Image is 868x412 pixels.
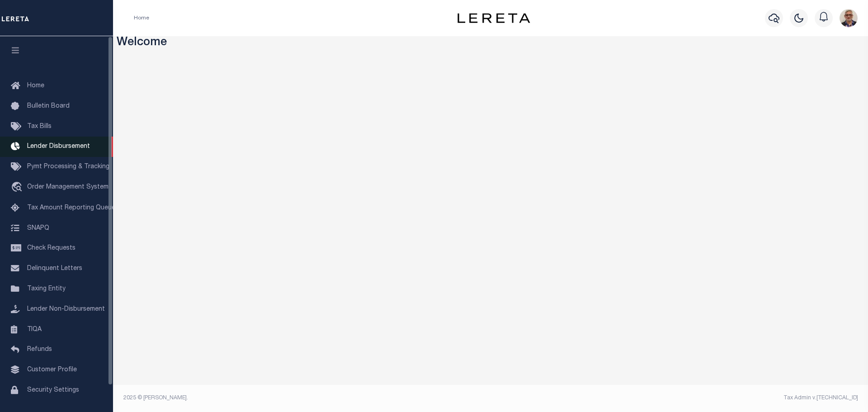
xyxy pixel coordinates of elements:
[27,225,49,231] span: SNAPQ
[27,83,44,89] span: Home
[27,184,108,190] span: Order Management System
[27,164,109,170] span: Pymt Processing & Tracking
[27,346,52,353] span: Refunds
[27,265,82,272] span: Delinquent Letters
[27,326,42,332] span: TIQA
[11,182,25,194] i: travel_explore
[27,367,77,373] span: Customer Profile
[27,205,115,211] span: Tax Amount Reporting Queue
[117,36,865,50] h3: Welcome
[497,394,858,402] div: Tax Admin v.[TECHNICAL_ID]
[117,394,491,402] div: 2025 © [PERSON_NAME].
[27,245,75,251] span: Check Requests
[27,123,52,130] span: Tax Bills
[27,387,79,393] span: Security Settings
[27,306,105,313] span: Lender Non-Disbursement
[27,286,66,292] span: Taxing Entity
[134,14,149,22] li: Home
[27,143,90,150] span: Lender Disbursement
[458,13,530,23] img: logo-dark.svg
[27,103,70,109] span: Bulletin Board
